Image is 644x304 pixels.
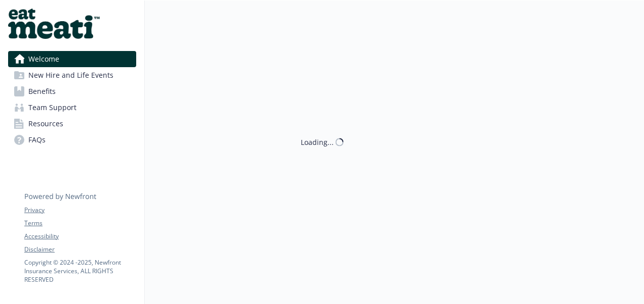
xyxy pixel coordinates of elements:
[8,67,136,83] a: New Hire and Life Events
[28,51,59,67] span: Welcome
[28,116,63,132] span: Resources
[8,132,136,148] a: FAQs
[24,206,136,215] a: Privacy
[28,67,113,83] span: New Hire and Life Events
[24,258,136,284] p: Copyright © 2024 - 2025 , Newfront Insurance Services, ALL RIGHTS RESERVED
[28,99,76,116] span: Team Support
[8,116,136,132] a: Resources
[24,232,136,241] a: Accessibility
[301,137,334,147] div: Loading...
[28,132,46,148] span: FAQs
[28,83,56,99] span: Benefits
[8,83,136,99] a: Benefits
[24,219,136,228] a: Terms
[8,99,136,116] a: Team Support
[24,245,136,254] a: Disclaimer
[8,51,136,67] a: Welcome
